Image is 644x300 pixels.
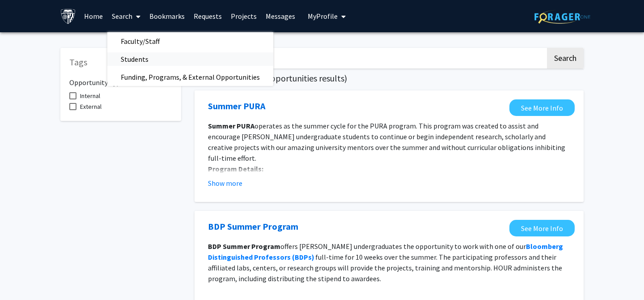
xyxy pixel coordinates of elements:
[107,70,273,84] a: Funding, Programs, & External Opportunities
[534,10,590,24] img: ForagerOne Logo
[107,52,273,66] a: Students
[208,178,242,189] button: Show more
[208,121,254,130] strong: Summer PURA
[80,90,100,101] span: Internal
[107,0,145,32] a: Search
[80,0,107,32] a: Home
[80,101,102,112] span: External
[261,0,300,32] a: Messages
[107,32,173,50] span: Faculty/Staff
[7,260,38,293] iframe: Chat
[208,220,298,233] a: Opens in a new tab
[195,73,584,84] h5: Page of ( total opportunities results)
[107,50,162,68] span: Students
[195,48,546,69] input: Search Keywords
[208,99,265,113] a: Opens in a new tab
[208,164,263,173] strong: Program Details:
[107,34,273,48] a: Faculty/Staff
[69,57,172,68] h5: Tags
[69,71,172,87] h6: Opportunity Type
[208,121,565,163] span: operates as the summer cycle for the PURA program. This program was created to assist and encoura...
[60,9,76,24] img: Johns Hopkins University Logo
[189,0,226,32] a: Requests
[145,0,189,32] a: Bookmarks
[208,242,280,251] strong: BDP Summer Program
[308,12,338,21] span: My Profile
[107,68,273,86] span: Funding, Programs, & External Opportunities
[226,0,261,32] a: Projects
[509,220,575,236] a: Opens in a new tab
[547,48,584,69] button: Search
[509,99,575,116] a: Opens in a new tab
[208,241,570,284] p: offers [PERSON_NAME] undergraduates the opportunity to work with one of our full-time for 10 week...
